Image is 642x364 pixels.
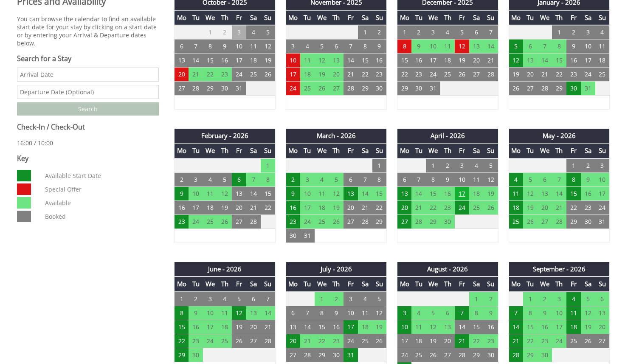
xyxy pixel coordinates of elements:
td: 23 [581,200,595,214]
th: Sa [246,10,261,25]
td: 2 [440,158,455,173]
td: 7 [411,172,426,186]
td: 20 [232,200,246,214]
th: Th [552,143,566,158]
th: Su [372,10,387,25]
td: 14 [358,186,372,200]
td: 28 [189,81,203,95]
td: 9 [411,39,426,53]
td: 20 [175,67,189,81]
td: 5 [217,172,232,186]
dd: Special Offer [43,183,157,195]
td: 30 [566,81,581,95]
td: 5 [523,172,538,186]
td: 4 [469,158,484,173]
td: 26 [509,81,523,95]
th: We [203,143,217,158]
td: 29 [358,81,372,95]
td: 29 [397,81,412,95]
td: 9 [217,39,232,53]
td: 13 [232,186,246,200]
td: 23 [175,214,189,229]
td: 16 [566,53,581,67]
td: 5 [315,39,329,53]
td: 3 [595,158,610,173]
th: We [538,10,552,25]
td: 14 [246,186,261,200]
th: Fr [344,143,358,158]
td: 15 [372,186,387,200]
td: 14 [484,39,498,53]
td: 13 [397,186,412,200]
td: 19 [329,200,344,214]
td: 10 [300,186,315,200]
th: Sa [469,143,484,158]
th: Su [261,10,275,25]
td: 21 [552,200,566,214]
th: Sa [581,10,595,25]
td: 6 [232,172,246,186]
td: 27 [232,214,246,229]
td: 15 [397,53,412,67]
td: 21 [246,200,261,214]
td: 6 [538,172,552,186]
td: 31 [232,81,246,95]
td: 7 [246,172,261,186]
td: 23 [440,200,455,214]
td: 13 [175,53,189,67]
td: 4 [203,172,217,186]
th: Su [484,143,498,158]
td: 19 [315,67,329,81]
td: 19 [523,200,538,214]
td: 4 [315,172,329,186]
th: Tu [300,10,315,25]
td: 26 [455,67,469,81]
td: 8 [397,39,412,53]
th: Th [217,143,232,158]
th: Tu [523,143,538,158]
td: 19 [509,67,523,81]
td: 1 [552,25,566,40]
td: 24 [595,200,610,214]
td: 1 [261,158,275,173]
p: You can browse the calendar to find an available start date for your stay by clicking on a start ... [17,15,159,47]
td: 16 [217,53,232,67]
th: Tu [189,143,203,158]
td: 11 [300,53,315,67]
td: 16 [372,53,387,67]
p: 16:00 / 10:00 [17,139,159,147]
td: 10 [286,53,300,67]
th: Tu [300,143,315,158]
td: 16 [175,200,189,214]
th: Mo [175,10,189,25]
td: 19 [455,53,469,67]
td: 17 [426,53,440,67]
td: 21 [484,53,498,67]
td: 10 [595,172,610,186]
td: 2 [581,158,595,173]
td: 24 [286,81,300,95]
td: 18 [440,53,455,67]
td: 10 [455,172,469,186]
td: 13 [538,186,552,200]
td: 16 [440,186,455,200]
td: 11 [315,186,329,200]
td: 6 [344,172,358,186]
td: 17 [581,53,595,67]
td: 30 [372,81,387,95]
td: 14 [411,186,426,200]
td: 24 [581,67,595,81]
td: 15 [552,53,566,67]
th: February - 2026 [175,129,276,143]
td: 5 [329,172,344,186]
td: 5 [455,25,469,40]
td: 7 [538,39,552,53]
td: 17 [300,200,315,214]
td: 1 [203,25,217,40]
th: Tu [189,10,203,25]
td: 11 [469,172,484,186]
td: 4 [509,172,523,186]
td: 12 [261,39,275,53]
th: Tu [523,10,538,25]
td: 19 [217,200,232,214]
